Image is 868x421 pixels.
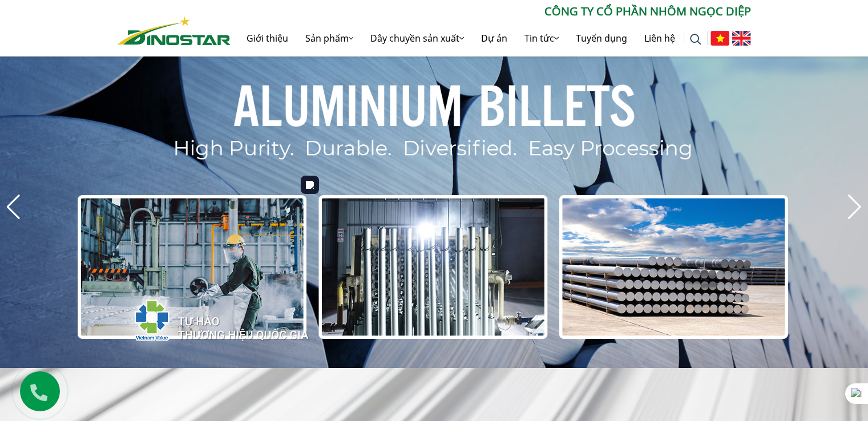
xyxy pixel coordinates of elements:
[6,195,21,220] div: Previous slide
[516,20,567,56] a: Tin tức
[473,20,516,56] a: Dự án
[636,20,684,56] a: Liên hệ
[567,20,636,56] a: Tuyển dụng
[710,31,729,46] img: Tiếng Việt
[732,31,751,46] img: English
[297,20,362,56] a: Sản phẩm
[118,17,231,45] img: Nhôm Dinostar
[118,14,231,44] a: Nhôm Dinostar
[231,3,751,20] p: CÔNG TY CỔ PHẦN NHÔM NGỌC DIỆP
[847,195,862,220] div: Next slide
[238,20,297,56] a: Giới thiệu
[100,279,310,357] img: thqg
[690,34,701,45] img: search
[362,20,473,56] a: Dây chuyền sản xuất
